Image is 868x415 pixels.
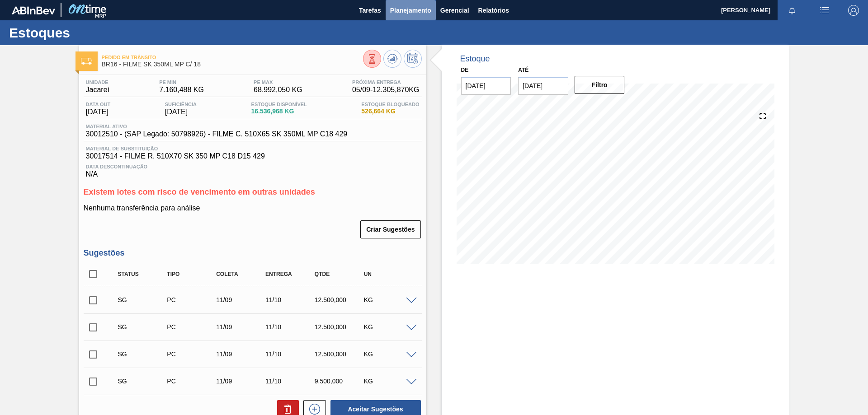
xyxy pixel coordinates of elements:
span: Jacareí [86,86,109,94]
div: KG [362,296,416,303]
span: Estoque Disponível [251,102,307,107]
img: TNhmsLtSVTkK8tSr43FrP2fwEKptu5GPRR3wAAAABJRU5ErkJggg== [12,6,55,14]
span: PE MIN [159,79,204,85]
button: Programar Estoque [404,50,422,68]
div: Estoque [460,54,490,64]
div: 11/09/2025 [214,296,269,303]
span: 526,664 KG [361,108,419,115]
div: N/A [84,160,422,178]
span: Gerencial [440,5,469,16]
span: Relatórios [478,5,509,16]
span: Data Descontinuação [86,164,420,169]
div: Qtde [312,271,367,277]
div: Pedido de Compra [165,378,219,385]
span: Tarefas [359,5,381,16]
span: [DATE] [86,108,111,116]
div: Sugestão Criada [116,350,170,358]
span: [DATE] [165,108,197,116]
div: Sugestão Criada [116,378,170,385]
button: Filtro [575,76,625,94]
img: userActions [819,5,830,16]
span: BR16 - FILME SK 350ML MP C/ 18 [102,61,363,68]
span: 68.992,050 KG [254,86,302,94]
h1: Estoques [9,28,170,38]
div: 11/09/2025 [214,323,269,331]
button: Criar Sugestões [360,220,420,238]
img: Ícone [81,58,92,65]
div: Pedido de Compra [165,296,219,303]
div: 11/09/2025 [214,350,269,358]
label: Até [518,67,528,73]
div: 11/10/2025 [263,378,318,385]
div: 11/09/2025 [214,378,269,385]
div: 12.500,000 [312,350,367,358]
div: Sugestão Criada [116,296,170,303]
div: 12.500,000 [312,296,367,303]
input: dd/mm/yyyy [461,77,511,95]
div: Coleta [214,271,269,277]
label: De [461,67,469,73]
span: Unidade [86,79,109,85]
div: Status [116,271,170,277]
div: 9.500,000 [312,378,367,385]
div: KG [362,378,416,385]
button: Atualizar Gráfico [383,50,401,68]
span: Existem lotes com risco de vencimento em outras unidades [84,187,315,196]
div: 11/10/2025 [263,323,318,331]
div: 11/10/2025 [263,296,318,303]
span: Planejamento [390,5,431,16]
div: 11/10/2025 [263,350,318,358]
span: 30017514 - FILME R. 510X70 SK 350 MP C18 D15 429 [86,152,420,160]
img: Logout [848,5,859,16]
span: Pedido em Trânsito [102,55,363,60]
span: Material ativo [86,124,348,129]
div: Sugestão Criada [116,323,170,331]
div: Tipo [165,271,219,277]
input: dd/mm/yyyy [518,77,568,95]
p: Nenhuma transferência para análise [84,204,422,212]
span: 16.536,968 KG [251,108,307,115]
div: Pedido de Compra [165,350,219,358]
h3: Sugestões [84,248,422,258]
div: Pedido de Compra [165,323,219,331]
span: 7.160,488 KG [159,86,204,94]
div: KG [362,350,416,358]
span: 30012510 - (SAP Legado: 50798926) - FILME C. 510X65 SK 350ML MP C18 429 [86,130,348,138]
span: Próxima Entrega [352,79,420,85]
div: Criar Sugestões [361,219,421,239]
span: 05/09 - 12.305,870 KG [352,86,420,94]
span: Estoque Bloqueado [361,102,419,107]
span: Suficiência [165,102,197,107]
div: Entrega [263,271,318,277]
button: Notificações [778,4,807,17]
button: Visão Geral dos Estoques [363,50,381,68]
span: Material de Substituição [86,146,420,151]
div: UN [362,271,416,277]
div: KG [362,323,416,331]
span: Data out [86,102,111,107]
div: 12.500,000 [312,323,367,331]
span: PE MAX [254,79,302,85]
